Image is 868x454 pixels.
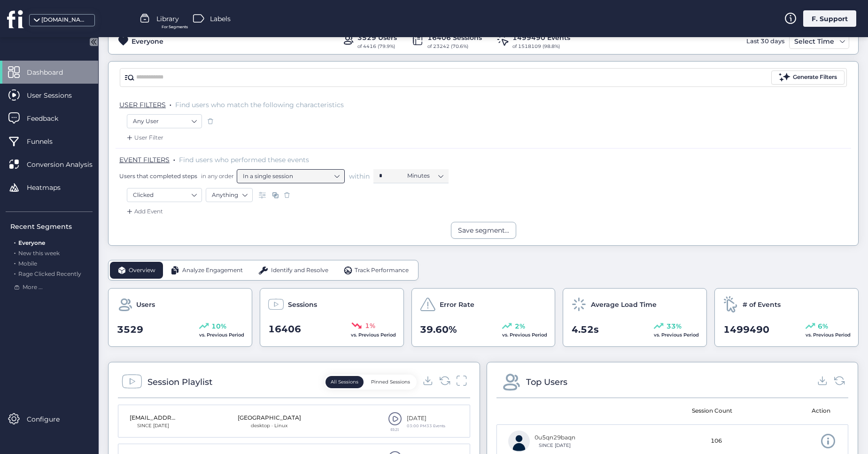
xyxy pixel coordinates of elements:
span: vs. Previous Period [351,332,396,338]
span: vs. Previous Period [654,332,699,338]
div: Generate Filters [793,73,837,82]
span: vs. Previous Period [502,332,547,338]
span: Dashboard [27,67,77,78]
div: desktop · Linux [238,422,301,430]
span: Average Load Time [591,299,657,310]
span: Identify and Resolve [271,266,328,275]
div: 1499490 Events [512,32,570,43]
span: vs. Previous Period [199,332,244,338]
div: 16406 Sessions [427,32,482,43]
div: 03:21 [388,428,402,431]
span: vs. Previous Period [806,332,851,338]
span: For Segments [162,24,188,30]
span: Users that completed steps [119,172,197,180]
span: 16406 [268,322,301,337]
span: 10% [211,321,226,331]
span: Error Rate [440,299,474,310]
div: Save segment... [458,225,509,235]
span: Find users who performed these events [179,156,309,164]
div: SINCE [DATE] [130,422,177,430]
div: [GEOGRAPHIC_DATA] [238,414,301,423]
div: Everyone [132,36,163,47]
span: . [14,237,15,246]
span: Users [136,299,155,310]
mat-header-cell: Session Count [669,398,755,424]
div: of 4416 (79.9%) [357,43,397,50]
div: SINCE [DATE] [535,442,575,449]
div: F. Support [803,10,856,27]
div: [DOMAIN_NAME] [41,16,88,24]
span: Library [156,14,179,24]
div: 3529 Users [357,32,397,43]
span: Funnels [27,136,67,147]
span: Everyone [18,239,45,246]
span: 33% [666,321,682,331]
div: of 1518109 (98.8%) [512,43,570,50]
div: 03:00 PMㅤ33 Events [407,423,445,429]
span: Configure [27,414,74,424]
div: Session Playlist [147,376,212,389]
nz-select-item: Any User [133,114,196,128]
span: More ... [23,283,43,292]
span: . [14,258,15,267]
div: [DATE] [407,414,445,423]
span: Overview [129,266,155,275]
div: 0u5qn29baqn [535,433,575,442]
span: Mobile [18,260,37,267]
div: User Filter [125,133,163,142]
span: 1499490 [723,322,769,337]
span: EVENT FILTERS [119,156,170,164]
span: User Sessions [27,90,86,101]
span: 6% [818,321,828,331]
div: [EMAIL_ADDRESS][DOMAIN_NAME] [130,414,177,423]
span: Feedback [27,113,72,124]
span: New this week [18,250,60,257]
div: Top Users [526,376,567,389]
span: Conversion Analysis [27,159,107,170]
div: Add Event [125,207,163,216]
span: Sessions [288,299,317,310]
mat-header-cell: Action [755,398,842,424]
span: . [173,154,175,163]
div: Last 30 days [744,34,787,49]
span: in any order [199,172,234,180]
span: Heatmaps [27,182,75,193]
span: Find users who match the following characteristics [175,101,344,109]
span: Labels [210,14,231,24]
span: USER FILTERS [119,101,166,109]
span: 3529 [117,322,143,337]
span: 39.60% [420,322,457,337]
nz-select-item: Anything [212,188,247,202]
div: Select Time [792,36,837,47]
span: . [14,268,15,277]
span: 2% [515,321,525,331]
span: within [349,172,370,181]
button: Pinned Sessions [366,376,415,388]
nz-select-item: Minutes [407,169,443,183]
nz-select-item: In a single session [243,169,339,183]
span: Track Performance [355,266,409,275]
span: Rage Clicked Recently [18,270,81,277]
span: . [14,248,15,257]
div: Recent Segments [10,221,93,232]
span: . [170,99,171,108]
div: of 23242 (70.6%) [427,43,482,50]
span: Analyze Engagement [182,266,243,275]
span: 106 [711,437,722,446]
span: 4.52s [572,322,599,337]
button: Generate Filters [771,70,845,85]
span: # of Events [743,299,781,310]
nz-select-item: Clicked [133,188,196,202]
span: 1% [365,321,375,331]
button: All Sessions [325,376,364,388]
